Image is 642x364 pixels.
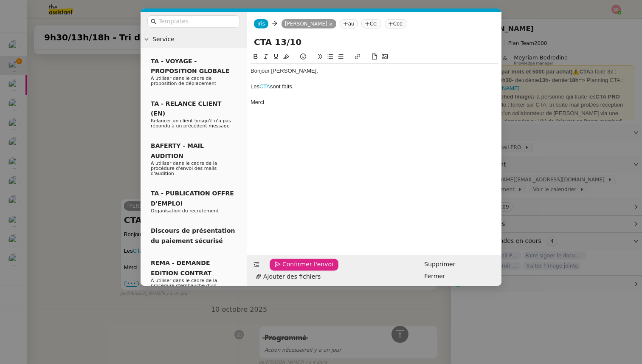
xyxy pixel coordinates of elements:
[151,208,219,214] span: Organisation du recrutement
[151,76,216,86] span: A utiliser dans le cadre de proposition de déplacement
[385,19,408,28] nz-tag: Ccc:
[424,260,455,269] span: Supprimer
[419,259,460,271] button: Supprimer
[251,83,498,90] div: Les sont faits.
[151,278,217,293] span: A utiliser dans le cadre de la procédure d'embauche d'un nouveau salarié
[251,99,498,106] div: Merci
[340,19,358,28] nz-tag: au
[282,260,333,269] span: Confirmer l'envoi
[151,190,234,206] span: TA - PUBLICATION OFFRE D'EMPLOI
[151,118,231,129] span: Relancer un client lorsqu'il n'a pas répondu à un précédent message
[151,260,211,276] span: REMA - DEMANDE EDITION CONTRAT
[361,19,381,28] nz-tag: Cc:
[151,58,229,74] span: TA - VOYAGE - PROPOSITION GLOBALE
[257,21,265,27] span: Iris
[254,36,495,48] input: Subject
[151,100,222,117] span: TA - RELANCE CLIENT (EN)
[419,271,450,282] button: Fermer
[152,34,243,44] span: Service
[270,259,338,271] button: Confirmer l'envoi
[251,271,326,282] button: Ajouter des fichiers
[263,272,321,282] span: Ajouter des fichiers
[424,271,445,281] span: Fermer
[151,227,235,244] span: Discours de présentation du paiement sécurisé
[151,161,217,176] span: A utiliser dans le cadre de la procédure d'envoi des mails d'audition
[151,142,204,159] span: BAFERTY - MAIL AUDITION
[158,17,235,26] input: Templates
[259,83,270,90] a: CTA
[282,19,336,28] nz-tag: [PERSON_NAME]
[141,31,247,48] div: Service
[251,67,498,75] div: Bonjour [PERSON_NAME],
